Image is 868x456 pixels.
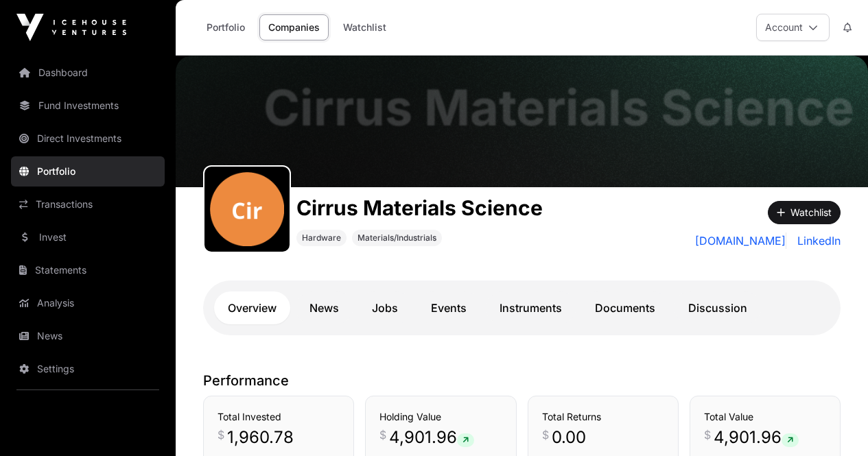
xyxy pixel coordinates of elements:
[11,288,165,318] a: Analysis
[695,232,786,249] a: [DOMAIN_NAME]
[357,232,436,243] span: Materials/Industrials
[203,371,841,390] p: Performance
[799,390,868,456] iframe: Chat Widget
[214,291,290,324] a: Overview
[581,291,669,324] a: Documents
[389,427,474,448] span: 4,901.96
[11,255,165,285] a: Statements
[704,410,826,424] h3: Total Value
[11,222,165,252] a: Invest
[11,58,165,88] a: Dashboard
[768,201,841,224] button: Watchlist
[486,291,576,324] a: Instruments
[210,172,284,246] img: cirrus127.png
[218,410,340,424] h3: Total Invested
[542,410,664,424] h3: Total Returns
[704,427,711,443] span: $
[263,83,854,132] h1: Cirrus Materials Science
[552,427,586,448] span: 0.00
[302,232,341,243] span: Hardware
[417,291,480,324] a: Events
[11,321,165,351] a: News
[358,291,412,324] a: Jobs
[11,354,165,384] a: Settings
[227,427,294,448] span: 1,960.78
[218,427,224,443] span: $
[214,291,830,324] nav: Tabs
[296,291,353,324] a: News
[296,195,543,220] h1: Cirrus Materials Science
[379,410,502,424] h3: Holding Value
[198,14,254,40] a: Portfolio
[675,291,761,324] a: Discussion
[176,56,868,187] img: Cirrus Materials Science
[11,123,165,154] a: Direct Investments
[714,427,799,448] span: 4,901.96
[16,14,126,41] img: Icehouse Ventures Logo
[259,14,329,40] a: Companies
[334,14,395,40] a: Watchlist
[542,427,549,443] span: $
[792,232,841,249] a: LinkedIn
[11,189,165,219] a: Transactions
[11,156,165,187] a: Portfolio
[11,91,165,121] a: Fund Investments
[379,427,386,443] span: $
[756,14,830,41] button: Account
